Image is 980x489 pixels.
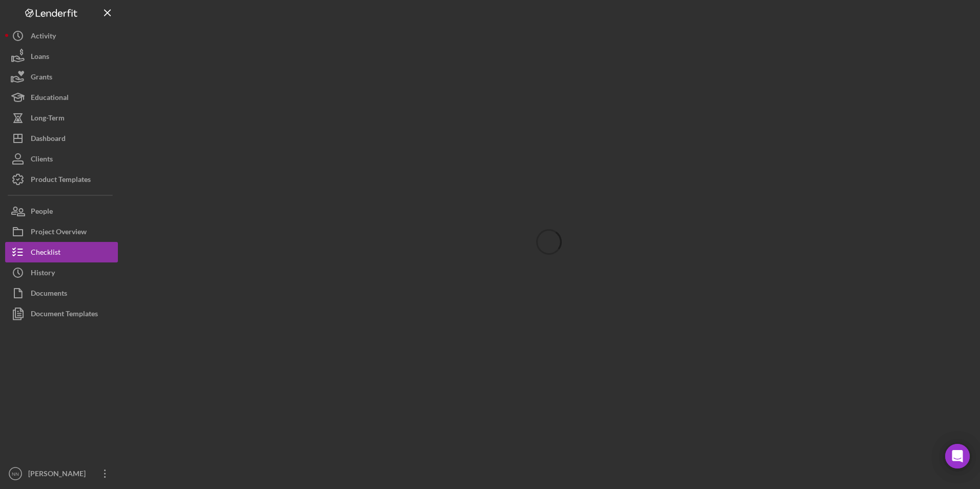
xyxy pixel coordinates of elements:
button: Documents [5,283,118,303]
div: Loans [31,46,49,69]
button: NN[PERSON_NAME] [5,463,118,484]
div: Project Overview [31,221,87,244]
div: Document Templates [31,303,98,327]
button: History [5,262,118,283]
div: Long-Term [31,108,65,131]
div: Documents [31,283,67,306]
div: Educational [31,87,69,110]
div: Grants [31,67,52,90]
text: NN [12,471,19,477]
button: Product Templates [5,169,118,190]
button: Document Templates [5,303,118,324]
button: Activity [5,26,118,46]
div: Product Templates [31,169,91,192]
button: Long-Term [5,108,118,128]
div: Open Intercom Messenger [945,444,970,468]
div: Checklist [31,242,60,265]
button: Grants [5,67,118,87]
div: [PERSON_NAME] [26,463,92,486]
button: People [5,201,118,221]
button: Project Overview [5,221,118,242]
button: Dashboard [5,128,118,149]
div: Clients [31,149,53,172]
div: Dashboard [31,128,66,151]
button: Clients [5,149,118,169]
button: Checklist [5,242,118,262]
div: History [31,262,55,286]
button: Educational [5,87,118,108]
div: Activity [31,26,56,49]
button: Loans [5,46,118,67]
div: People [31,201,53,224]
